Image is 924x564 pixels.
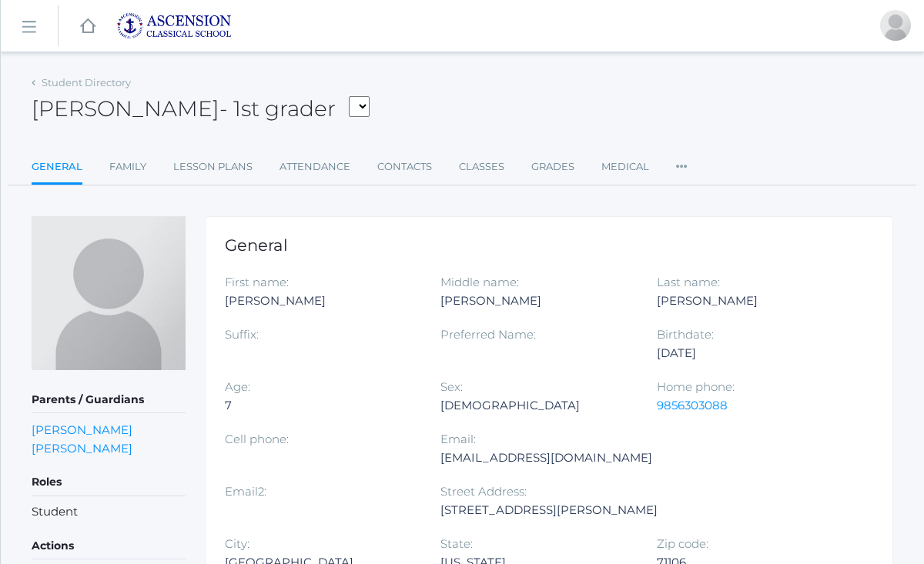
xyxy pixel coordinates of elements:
div: [DEMOGRAPHIC_DATA] [440,396,633,415]
label: Preferred Name: [440,327,536,342]
div: [EMAIL_ADDRESS][DOMAIN_NAME] [440,449,652,467]
a: Attendance [280,152,350,182]
div: [STREET_ADDRESS][PERSON_NAME] [440,501,658,519]
label: Sex: [440,379,463,394]
div: [PERSON_NAME] [657,292,849,310]
h1: General [225,236,873,254]
a: Classes [459,152,504,182]
a: Contacts [377,152,432,182]
label: Birthdate: [657,327,714,342]
label: Cell phone: [225,432,289,446]
label: Zip code: [657,536,708,551]
h2: [PERSON_NAME] [32,97,370,121]
h5: Roles [32,469,186,496]
a: General [32,152,82,185]
label: Suffix: [225,327,259,342]
img: ascension-logo-blue-113fc29133de2fb5813e50b71547a291c5fdb7962bf76d49838a2a14a36269ea.jpg [116,12,232,39]
label: Last name: [657,275,720,289]
div: [PERSON_NAME] [440,292,633,310]
a: Family [109,152,146,182]
li: Student [32,503,186,521]
a: 9856303088 [657,398,728,412]
label: State: [440,536,473,551]
div: 7 [225,396,417,415]
label: Email: [440,432,476,446]
label: City: [225,536,249,551]
label: First name: [225,275,289,289]
div: Kristy Sumlin [880,10,911,41]
label: Home phone: [657,379,735,394]
a: [PERSON_NAME] [32,441,132,456]
span: - 1st grader [219,95,336,122]
label: Age: [225,379,250,394]
a: [PERSON_NAME] [32,422,132,437]
label: Middle name: [440,275,519,289]
h5: Parents / Guardians [32,387,186,413]
h5: Actions [32,533,186,559]
a: Grades [531,152,574,182]
img: Ardon Estrada [32,216,186,370]
a: Lesson Plans [173,152,253,182]
label: Street Address: [440,484,527,499]
div: [PERSON_NAME] [225,292,417,310]
a: Medical [601,152,649,182]
div: [DATE] [657,344,849,362]
label: Email2: [225,484,266,499]
a: Student Directory [42,76,131,88]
